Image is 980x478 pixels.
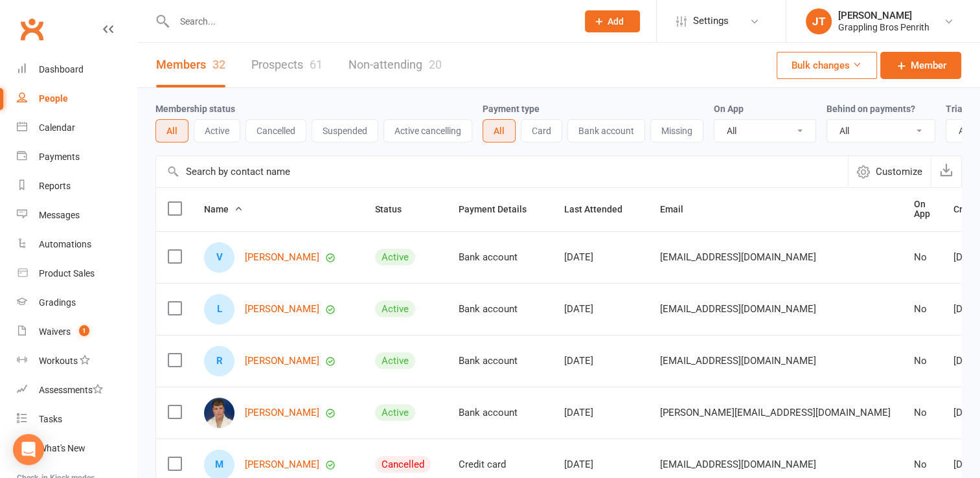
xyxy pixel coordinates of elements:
button: Payment Details [459,201,541,217]
span: [EMAIL_ADDRESS][DOMAIN_NAME] [660,297,816,321]
div: Assessments [39,385,103,395]
div: Bank account [459,252,541,263]
a: [PERSON_NAME] [245,459,319,470]
button: Cancelled [245,119,306,142]
span: Name [204,204,243,214]
a: [PERSON_NAME] [245,304,319,315]
div: 32 [212,58,225,71]
div: Lola [204,294,234,324]
a: What's New [17,434,137,463]
div: No [914,252,930,263]
label: Behind on payments? [826,104,915,114]
a: Waivers 1 [17,317,137,347]
a: Workouts [17,347,137,376]
a: Non-attending20 [348,43,442,87]
div: Active [375,352,415,369]
div: No [914,459,930,470]
div: Workouts [39,356,78,366]
div: Credit card [459,459,541,470]
div: Bank account [459,407,541,418]
button: Customize [848,156,931,187]
div: [DATE] [564,407,637,418]
a: Assessments [17,376,137,405]
span: Email [660,204,698,214]
button: Status [375,201,416,217]
img: Zac [204,398,234,428]
button: Active cancelling [383,119,472,142]
span: Payment Details [459,204,541,214]
a: Member [880,52,961,79]
label: Membership status [155,104,235,114]
div: Tasks [39,414,62,424]
button: All [155,119,188,142]
span: 1 [79,325,89,336]
button: Bank account [567,119,645,142]
span: Add [608,16,624,27]
a: Payments [17,142,137,172]
div: Valentina [204,242,234,273]
span: [EMAIL_ADDRESS][DOMAIN_NAME] [660,245,816,269]
div: Automations [39,239,91,249]
div: No [914,304,930,315]
span: Last Attended [564,204,637,214]
div: Product Sales [39,268,95,279]
div: Active [375,249,415,266]
a: Prospects61 [251,43,323,87]
div: Bank account [459,304,541,315]
div: Bank account [459,356,541,367]
div: [DATE] [564,459,637,470]
div: Dashboard [39,64,84,74]
span: [EMAIL_ADDRESS][DOMAIN_NAME] [660,452,816,477]
div: [DATE] [564,304,637,315]
a: Clubworx [16,13,48,45]
a: Reports [17,172,137,201]
div: JT [806,8,832,34]
div: Romeo [204,346,234,376]
span: Status [375,204,416,214]
div: No [914,356,930,367]
a: Messages [17,201,137,230]
a: People [17,84,137,113]
label: On App [714,104,744,114]
button: Card [521,119,562,142]
span: Settings [693,6,729,36]
button: Email [660,201,698,217]
div: 20 [429,58,442,71]
div: [DATE] [564,252,637,263]
button: Bulk changes [777,52,877,79]
button: Suspended [312,119,378,142]
div: Payments [39,152,80,162]
a: Automations [17,230,137,259]
a: Calendar [17,113,137,142]
div: Grappling Bros Penrith [838,21,929,33]
span: [PERSON_NAME][EMAIL_ADDRESS][DOMAIN_NAME] [660,400,891,425]
a: [PERSON_NAME] [245,407,319,418]
div: Gradings [39,297,76,308]
div: [DATE] [564,356,637,367]
div: Calendar [39,122,75,133]
a: Gradings [17,288,137,317]
th: On App [902,188,942,231]
div: Active [375,404,415,421]
div: No [914,407,930,418]
a: Tasks [17,405,137,434]
div: 61 [310,58,323,71]
div: Open Intercom Messenger [13,434,44,465]
a: [PERSON_NAME] [245,356,319,367]
a: Dashboard [17,55,137,84]
label: Payment type [483,104,540,114]
div: What's New [39,443,85,453]
a: Product Sales [17,259,137,288]
input: Search... [170,12,568,30]
button: Active [194,119,240,142]
a: Members32 [156,43,225,87]
div: [PERSON_NAME] [838,10,929,21]
div: Cancelled [375,456,431,473]
div: People [39,93,68,104]
button: All [483,119,516,142]
span: [EMAIL_ADDRESS][DOMAIN_NAME] [660,348,816,373]
span: Customize [876,164,922,179]
button: Last Attended [564,201,637,217]
input: Search by contact name [156,156,848,187]
span: Member [911,58,946,73]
